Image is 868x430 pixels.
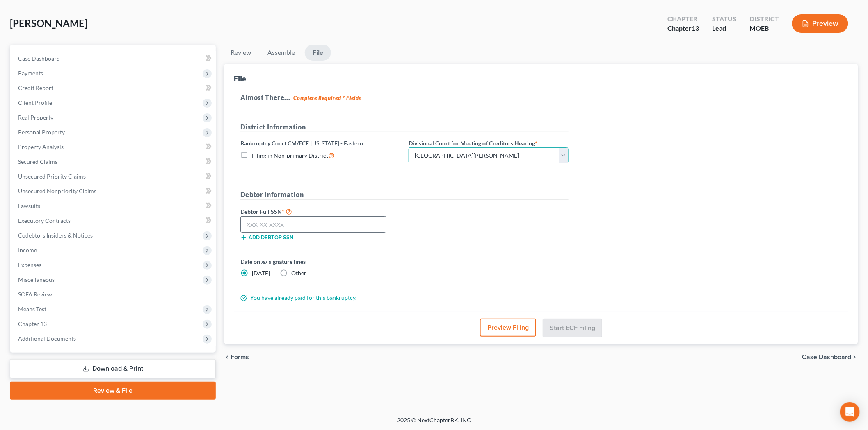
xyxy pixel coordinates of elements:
div: Chapter [667,14,699,24]
button: Preview Filing [480,319,536,337]
a: Unsecured Priority Claims [11,169,216,184]
a: SOFA Review [11,287,216,302]
button: chevron_left Forms [224,354,260,360]
span: Payments [18,70,43,77]
label: Date on /s/ signature lines [240,257,400,266]
span: Case Dashboard [802,354,852,360]
span: Income [18,247,37,253]
div: MOEB [749,24,779,33]
a: Unsecured Nonpriority Claims [11,184,216,199]
h5: Almost There... [240,93,842,102]
span: Other [291,269,306,276]
a: Download & Print [10,359,216,378]
input: XXX-XX-XXXX [240,216,386,233]
span: Client Profile [18,99,52,106]
span: Real Property [18,114,53,121]
label: Bankruptcy Court CM/ECF: [240,139,363,147]
span: Executory Contracts [18,217,71,224]
button: Add debtor SSN [240,234,293,241]
span: Miscellaneous [18,276,55,283]
span: Additional Documents [18,335,76,342]
span: SOFA Review [18,291,52,298]
span: Codebtors Insiders & Notices [18,232,93,239]
div: File [234,74,246,84]
span: Property Analysis [18,143,64,150]
div: You have already paid for this bankruptcy. [236,294,573,302]
a: Property Analysis [11,140,216,154]
label: Divisional Court for Meeting of Creditors Hearing [409,139,537,147]
span: Personal Property [18,129,65,136]
a: Credit Report [11,81,216,95]
span: Forms [231,354,249,360]
label: Debtor Full SSN [236,206,404,216]
h5: Debtor Information [240,190,569,200]
span: Case Dashboard [18,55,60,62]
span: Secured Claims [18,158,57,165]
i: chevron_right [852,354,858,360]
a: Executory Contracts [11,213,216,228]
h5: District Information [240,122,569,132]
span: Chapter 13 [18,320,47,327]
a: Secured Claims [11,154,216,169]
span: 13 [692,24,699,32]
span: [PERSON_NAME] [10,17,87,29]
span: [US_STATE] - Eastern [311,140,363,147]
span: Unsecured Nonpriority Claims [18,188,96,195]
a: Case Dashboard chevron_right [802,354,858,360]
a: Assemble [261,45,302,61]
a: Review & File [10,382,216,400]
span: Unsecured Priority Claims [18,173,86,180]
a: File [305,45,331,61]
div: District [749,14,779,24]
i: chevron_left [224,354,231,360]
div: Chapter [667,24,699,33]
a: Case Dashboard [11,51,216,66]
div: Open Intercom Messenger [840,402,860,422]
div: Lead [712,24,736,33]
span: Credit Report [18,84,53,91]
strong: Complete Required * Fields [294,95,361,101]
span: Expenses [18,261,41,268]
a: Lawsuits [11,199,216,213]
span: Filing in Non-primary District [252,152,328,159]
button: Start ECF Filing [543,319,602,337]
div: Status [712,14,736,24]
span: Lawsuits [18,202,40,209]
a: Review [224,45,258,61]
span: Means Test [18,306,46,312]
button: Preview [792,14,848,33]
span: [DATE] [252,269,270,276]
